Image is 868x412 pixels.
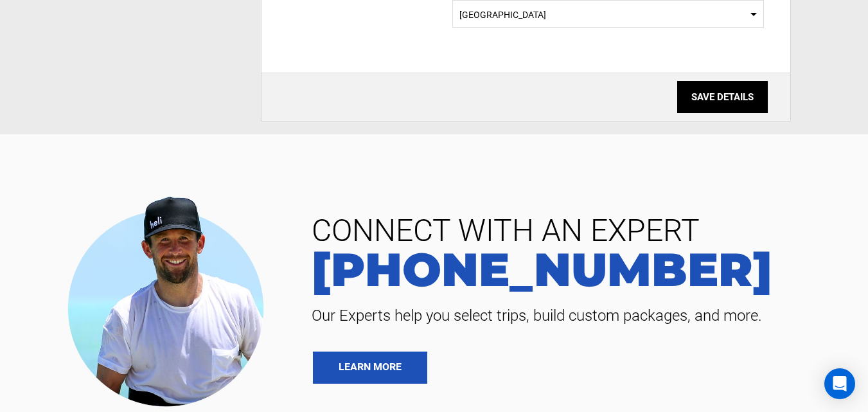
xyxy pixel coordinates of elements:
span: CONNECT WITH AN EXPERT [302,215,849,246]
a: LEARN MORE [313,352,427,384]
a: [PHONE_NUMBER] [302,246,849,292]
input: SAVE DETAILS [677,81,768,113]
div: Open Intercom Messenger [824,368,855,399]
span: Our Experts help you select trips, build custom packages, and more. [302,305,849,326]
span: [GEOGRAPHIC_DATA] [459,8,757,21]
